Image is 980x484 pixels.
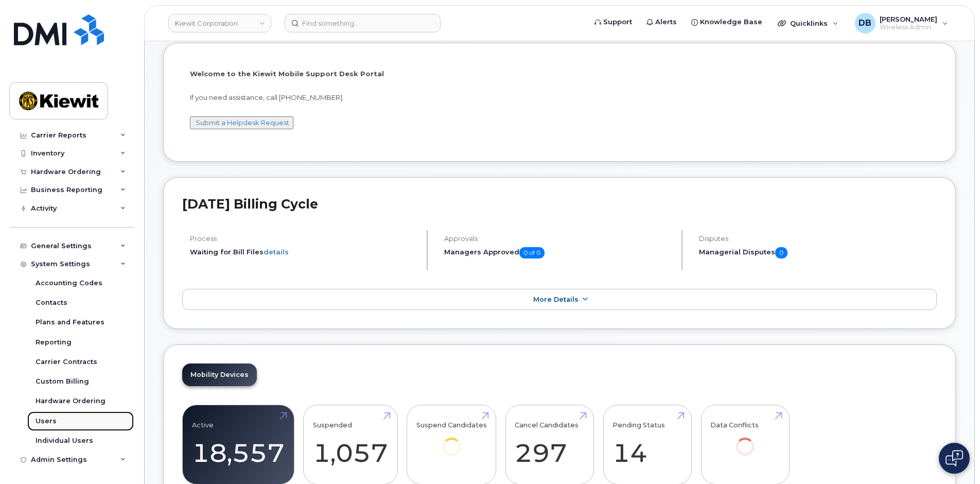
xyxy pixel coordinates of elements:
a: Mobility Devices [182,364,257,386]
a: Alerts [639,12,684,32]
span: [PERSON_NAME] [880,15,937,23]
span: Wireless Admin [880,23,937,31]
h5: Managerial Disputes [699,247,937,258]
h4: Process [190,235,418,243]
li: Waiting for Bill Files [190,247,418,257]
p: Welcome to the Kiewit Mobile Support Desk Portal [190,69,929,79]
a: Kiewit Corporation [168,14,271,32]
span: DB [859,17,871,29]
h2: [DATE] Billing Cycle [182,196,937,212]
span: More Details [533,296,579,303]
input: Find something... [285,14,441,32]
div: Quicklinks [771,13,846,33]
a: Support [587,12,639,32]
a: Cancel Candidates 297 [515,411,584,479]
span: 0 of 0 [519,247,545,258]
span: Knowledge Base [700,17,762,27]
a: details [264,248,289,256]
span: Quicklinks [790,19,828,27]
h4: Approvals [444,235,672,243]
h5: Managers Approved [444,247,672,258]
button: Submit a Helpdesk Request [190,116,293,129]
a: Suspend Candidates [416,411,487,470]
h4: Disputes [699,235,937,243]
span: 0 [775,247,787,258]
span: Alerts [655,17,677,27]
a: Submit a Helpdesk Request [196,118,289,127]
div: Daniel Buffington [848,13,955,33]
a: Suspended 1,057 [313,411,388,479]
a: Data Conflicts [710,411,780,470]
a: Pending Status 14 [612,411,682,479]
p: If you need assistance, call [PHONE_NUMBER] [190,93,929,102]
img: Open chat [946,450,963,466]
a: Knowledge Base [684,12,769,32]
a: Active 18,557 [192,411,285,479]
span: Support [603,17,632,27]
